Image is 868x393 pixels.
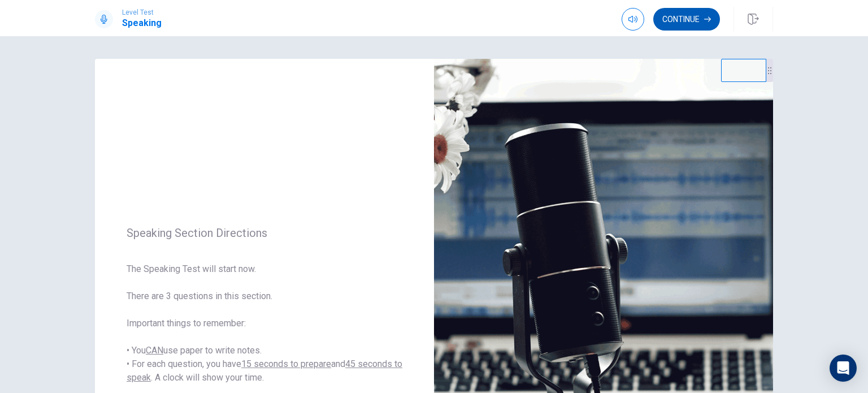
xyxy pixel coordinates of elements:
[122,16,162,30] h1: Speaking
[127,262,402,385] span: The Speaking Test will start now. There are 3 questions in this section. Important things to reme...
[241,359,331,369] u: 15 seconds to prepare
[830,355,857,382] div: Open Intercom Messenger
[127,226,402,240] span: Speaking Section Directions
[653,8,720,31] button: Continue
[146,345,163,356] u: CAN
[122,8,162,16] span: Level Test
